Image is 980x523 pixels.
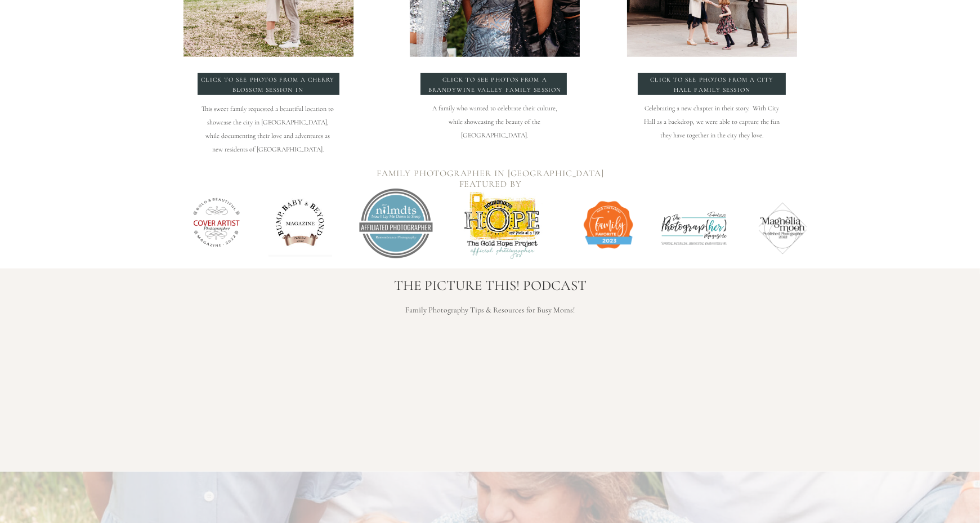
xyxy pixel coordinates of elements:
[353,168,628,179] h3: Family Photographer In [GEOGRAPHIC_DATA] featured by
[427,75,563,92] a: click to see photos from a Brandywine Valley Family Session
[303,337,677,435] iframe: Embed Player
[645,101,780,155] p: Celebrating a new chapter in their story. With City Hall as a backdrop, we were able to capture t...
[306,302,674,321] p: Family Photography Tips & Resources for Busy Moms!
[200,75,336,95] a: click to see photos from a Cherry blossom session in [GEOGRAPHIC_DATA]
[427,101,563,155] p: A family who wanted to celebrate their culture, while showcasing the beauty of the [GEOGRAPHIC_DA...
[645,75,780,92] a: click to see photos from a City hall family session
[200,102,336,155] p: This sweet family requested a beautiful location to showcase the city in [GEOGRAPHIC_DATA], while...
[343,279,638,307] h2: the picture this! podcast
